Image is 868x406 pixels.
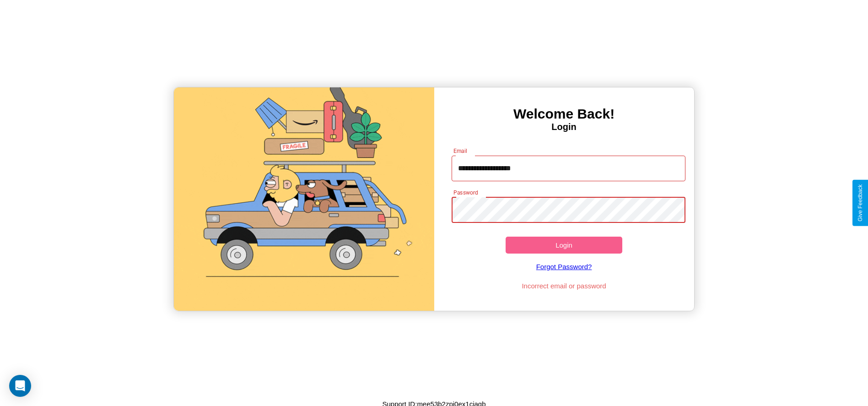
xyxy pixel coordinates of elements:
div: Open Intercom Messenger [9,375,31,397]
label: Password [453,189,478,196]
a: Forgot Password? [447,254,681,280]
div: Give Feedback [857,184,863,222]
button: Login [506,237,623,254]
h4: Login [434,122,694,132]
p: Incorrect email or password [447,280,681,292]
label: Email [453,147,468,155]
img: gif [174,87,434,311]
h3: Welcome Back! [434,106,694,122]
